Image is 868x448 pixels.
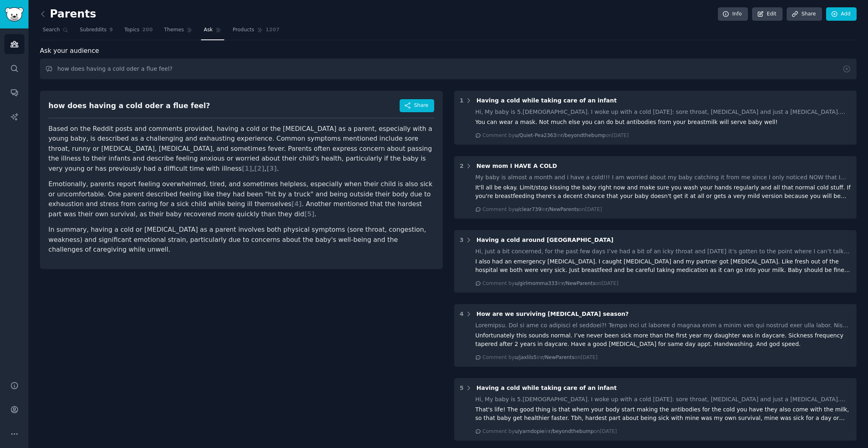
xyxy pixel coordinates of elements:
span: Themes [164,26,184,34]
span: r/beyondthebump [561,133,606,138]
span: New mom I HAVE A COLD [477,163,557,169]
span: u/Quiet-Pea2363 [514,133,556,138]
div: That's life! The good thing is that whem your body start making the antibodies for the cold you h... [475,405,851,422]
div: Loremipsu. Dol si ame co adipisci el seddoei?! Tempo inci ut laboree d magnaa enim a minim ven qu... [475,321,851,330]
div: I also had an emergency [MEDICAL_DATA]. I caught [MEDICAL_DATA] and my partner got [MEDICAL_DATA]... [475,257,851,274]
input: Ask this audience a question... [40,59,857,79]
div: It'll all be okay. Limit/stop kissing the baby right now and make sure you wash your hands regula... [475,183,851,200]
button: Share [400,99,434,112]
div: You can wear a mask. Not much else you can do but antibodies from your breastmilk will serve baby... [475,118,851,126]
a: Topics200 [121,24,155,40]
a: Themes [161,24,195,40]
a: Add [826,7,857,21]
span: [ 3 ] [267,165,277,172]
p: Emotionally, parents report feeling overwhelmed, tired, and sometimes helpless, especially when t... [48,179,434,219]
p: In summary, having a cold or [MEDICAL_DATA] as a parent involves both physical symptoms (sore thr... [48,225,434,255]
p: Based on the Reddit posts and comments provided, having a cold or the [MEDICAL_DATA] as a parent,... [48,124,434,174]
div: Comment by in on [DATE] [483,428,617,435]
a: Share [787,7,822,21]
div: Comment by in on [DATE] [483,132,629,139]
span: Having a cold while taking care of an infant [477,385,617,391]
span: 9 [109,26,113,34]
h2: Parents [40,8,96,21]
span: Having a cold around [GEOGRAPHIC_DATA] [477,237,614,243]
a: Edit [752,7,783,21]
span: u/jaxlils5 [514,354,536,360]
div: 4 [460,310,464,318]
span: u/girlmomma333 [514,281,558,286]
span: [ 5 ] [304,210,314,218]
span: Topics [124,26,139,34]
a: Subreddits9 [77,24,116,40]
span: Having a cold while taking care of an infant [477,97,617,104]
div: 1 [460,96,464,105]
span: r/NewParents [541,354,574,360]
img: GummySearch logo [5,7,24,22]
span: Subreddits [80,26,107,34]
span: Products [233,26,254,34]
span: 1207 [266,26,280,34]
div: 5 [460,384,464,392]
div: Unfortunately this sounds normal. I’ve never been sick more than the first year my daughter was i... [475,331,851,348]
span: u/clear739 [514,207,541,212]
span: r/NewParents [562,281,595,286]
span: u/yarndopie [514,428,544,434]
div: Comment by in on [DATE] [483,354,598,361]
span: Ask [204,26,213,34]
span: 200 [142,26,153,34]
div: Hi, My baby is 5.[DEMOGRAPHIC_DATA]. I woke up with a cold [DATE]: sore throat, [MEDICAL_DATA] an... [475,395,851,404]
span: Ask your audience [40,46,99,56]
div: Hi, My baby is 5.[DEMOGRAPHIC_DATA]. I woke up with a cold [DATE]: sore throat, [MEDICAL_DATA] an... [475,108,851,116]
div: My baby is almost a month and i have a cold!!! I am worried about my baby catching it from me sin... [475,173,851,182]
span: [ 1 ] [242,165,252,172]
a: Search [40,24,71,40]
span: Search [43,26,60,34]
div: 2 [460,162,464,170]
a: Products1207 [230,24,282,40]
div: Comment by in on [DATE] [483,280,619,287]
div: 3 [460,236,464,244]
div: Hi, just a bit concerned, for the past few days I’ve had a bit of an icky throat and [DATE] it’s ... [475,247,851,256]
span: [ 2 ] [254,165,264,172]
div: how does having a cold oder a flue feel? [48,101,210,111]
a: Info [718,7,748,21]
span: [ 4 ] [291,200,302,208]
a: Ask [201,24,224,40]
span: r/beyondthebump [549,428,594,434]
span: How are we surviving [MEDICAL_DATA] season? [477,311,629,317]
span: r/NewParents [546,207,579,212]
span: Share [414,102,428,109]
div: Comment by in on [DATE] [483,206,602,213]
